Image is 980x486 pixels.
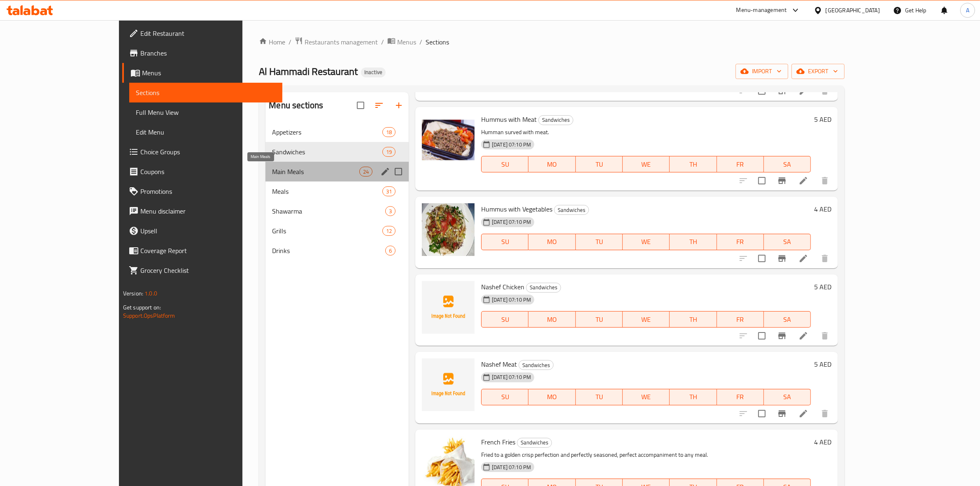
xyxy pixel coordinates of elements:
[122,162,283,181] a: Coupons
[814,358,831,370] h6: 5 AED
[422,358,475,411] img: Nashef Meat
[144,288,157,299] span: 1.0.0
[772,249,792,268] button: Branch-specific-item
[767,314,808,326] span: SA
[489,141,534,149] span: [DATE] 07:10 PM
[122,181,283,201] a: Promotions
[272,206,385,216] span: Shawarma
[753,250,770,267] span: Select to update
[272,226,382,236] span: Grills
[122,63,283,83] a: Menus
[272,147,382,157] span: Sandwiches
[736,5,787,15] div: Menu-management
[814,114,831,125] h6: 5 AED
[140,246,276,256] span: Coverage Report
[489,218,534,226] span: [DATE] 07:10 PM
[798,409,808,419] a: Edit menu item
[798,253,808,263] a: Edit menu item
[720,314,761,326] span: FR
[517,438,552,448] div: Sandwiches
[272,186,382,196] span: Meals
[387,37,416,47] a: Menus
[767,391,808,403] span: SA
[305,37,378,47] span: Restaurants management
[519,360,554,370] div: Sandwiches
[361,69,386,76] span: Inactive
[554,205,589,215] div: Sandwiches
[289,37,291,47] li: /
[265,221,409,241] div: Grills12
[397,37,416,47] span: Menus
[140,48,276,58] span: Branches
[422,281,475,334] img: Nashef Chicken
[359,167,372,177] div: items
[623,234,670,250] button: WE
[576,156,623,172] button: TU
[272,127,382,137] span: Appetizers
[481,389,528,405] button: SU
[673,391,713,403] span: TH
[265,119,409,264] nav: Menu sections
[670,234,717,250] button: TH
[383,128,395,136] span: 18
[772,404,792,423] button: Branch-specific-item
[767,158,808,170] span: SA
[532,236,572,248] span: MO
[489,373,534,381] span: [DATE] 07:10 PM
[136,107,276,117] span: Full Menu View
[717,156,764,172] button: FR
[815,249,835,268] button: delete
[673,236,713,248] span: TH
[966,6,969,15] span: A
[481,281,524,293] span: Nashef Chicken
[815,326,835,346] button: delete
[265,181,409,201] div: Meals31
[720,236,761,248] span: FR
[554,205,589,215] span: Sandwiches
[383,227,395,235] span: 12
[528,311,575,328] button: MO
[265,162,409,181] div: Main Meals24edit
[764,156,811,172] button: SA
[481,234,528,250] button: SU
[123,302,161,313] span: Get support on:
[626,158,666,170] span: WE
[386,207,395,215] span: 3
[123,310,175,321] a: Support.OpsPlatform
[369,95,389,115] span: Sort sections
[481,311,528,328] button: SU
[142,68,276,78] span: Menus
[519,360,553,370] span: Sandwiches
[129,83,283,102] a: Sections
[383,188,395,195] span: 31
[623,156,670,172] button: WE
[826,6,880,15] div: [GEOGRAPHIC_DATA]
[122,241,283,260] a: Coverage Report
[122,201,283,221] a: Menu disclaimer
[389,95,409,115] button: Add section
[489,463,534,471] span: [DATE] 07:10 PM
[481,127,811,137] p: Humman surved with meat.
[265,122,409,142] div: Appetizers18
[528,389,575,405] button: MO
[485,314,525,326] span: SU
[814,436,831,448] h6: 4 AED
[265,201,409,221] div: Shawarma3
[481,113,537,126] span: Hummus with Meat
[772,326,792,346] button: Branch-specific-item
[798,331,808,341] a: Edit menu item
[623,389,670,405] button: WE
[767,236,808,248] span: SA
[626,236,666,248] span: WE
[481,436,515,448] span: French Fries
[579,314,619,326] span: TU
[485,158,525,170] span: SU
[717,234,764,250] button: FR
[269,99,323,112] h2: Menu sections
[670,156,717,172] button: TH
[753,327,770,344] span: Select to update
[140,147,276,157] span: Choice Groups
[422,203,475,256] img: Hummus with Vegetables
[136,127,276,137] span: Edit Menu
